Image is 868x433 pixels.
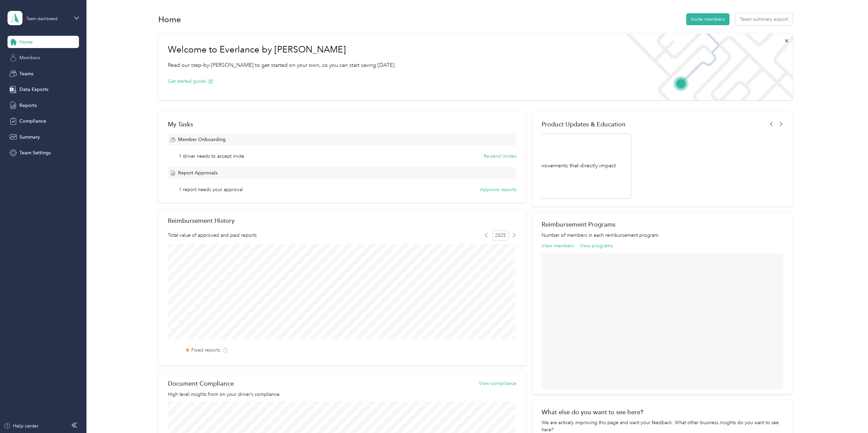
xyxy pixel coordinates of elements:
[26,17,58,21] div: Team dashboard
[686,13,729,25] button: Invite members
[179,153,244,160] span: 1 driver needs to accept invite
[735,13,793,25] button: Team summary export
[830,395,868,433] iframe: Everlance-gr Chat Button Frame
[484,153,516,160] button: Re-send invites
[168,78,213,85] button: Get started guide
[179,186,243,193] span: 1 report needs your approval
[19,38,33,46] span: Home
[542,408,783,416] div: What else do you want to see here?
[168,61,396,69] p: Read our step-by-[PERSON_NAME] to get started on your own, so you can start saving [DATE].
[168,121,516,128] div: My Tasks
[542,121,626,128] span: Product Updates & Education
[479,380,516,387] button: View compliance
[19,54,40,61] span: Members
[178,169,218,176] span: Report Approvals
[19,86,48,93] span: Data Exports
[428,161,624,178] p: Stay up-to-date with the latest updates and improvements that directly impact you and your employ...
[542,232,783,239] p: Number of members in each reimbursement program.
[168,380,234,387] h2: Document Compliance
[168,391,516,398] p: High level insights from on your driver’s compliance.
[19,70,33,77] span: Teams
[580,242,613,249] button: View programs
[492,230,509,241] span: 2025
[19,118,46,125] span: Compliance
[191,346,220,354] label: Fixed reports
[4,422,38,430] button: Help center
[19,102,37,109] span: Reports
[168,217,235,224] h2: Reimbursement History
[542,242,574,249] button: View members
[480,186,516,193] button: Approve reports
[618,33,793,100] img: Welcome to everlance
[428,151,624,158] h1: Everlance Product Update Log
[19,134,40,141] span: Summary
[178,136,226,143] span: Member Onboarding
[19,149,51,156] span: Team Settings
[542,221,783,228] h2: Reimbursement Programs
[168,232,257,239] span: Total value of approved and paid reports
[158,16,181,23] h1: Home
[168,44,396,55] h1: Welcome to Everlance by [PERSON_NAME]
